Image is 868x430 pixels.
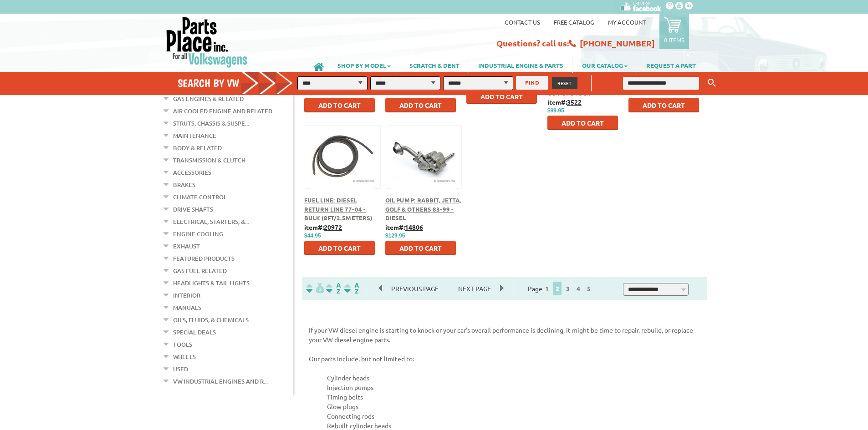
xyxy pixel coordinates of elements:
a: OUR CATALOG [573,57,637,73]
a: Struts, Chassis & Suspe... [173,117,249,129]
a: REQUEST A PART [637,57,705,73]
span: $129.95 [385,233,405,239]
a: SHOP BY MODEL [328,57,400,73]
u: 3522 [567,98,582,106]
a: 5 [585,284,593,293]
img: Sort by Headline [324,283,342,293]
span: 2 [553,282,562,295]
a: Headlights & Tail Lights [173,277,250,289]
b: item#: [385,223,423,231]
a: Wheels [173,351,196,363]
a: Oil Pump: Rabbit, Jetta, Golf & Others 83-99 - Diesel [385,196,461,222]
button: Add to Cart [628,98,699,112]
span: Add to Cart [480,92,523,101]
img: filterpricelow.svg [306,283,324,293]
span: Previous Page [382,282,448,295]
a: Next Page [449,284,500,293]
a: 0 items [659,14,689,49]
span: Add to Cart [399,101,442,109]
span: Next Page [449,282,500,295]
a: VW Industrial Engines and R... [173,375,268,387]
div: Page [513,281,608,296]
span: Add to Cart [562,119,604,127]
img: Parts Place Inc! [165,16,249,68]
a: 1 [543,284,551,293]
span: $44.95 [304,233,321,239]
u: 14806 [405,223,423,231]
a: Manuals [173,302,201,314]
li: Timing belts [327,392,700,402]
a: Climate Control [173,191,227,203]
b: item#: [547,98,582,106]
span: Add to Cart [399,244,442,252]
button: RESET [552,77,577,89]
a: Free Catalog [554,18,594,26]
button: Keyword Search [705,76,719,91]
a: SCRATCH & DENT [400,57,469,73]
a: Air Cooled Engine and Related [173,105,272,117]
a: Transmission & Clutch [173,154,245,166]
a: Accessories [173,167,211,178]
a: Previous Page [379,284,449,293]
h4: Search by VW [178,76,302,90]
span: Add to Cart [643,101,685,109]
button: Add to Cart [304,241,375,255]
a: Contact us [505,18,540,26]
span: $99.95 [547,107,564,114]
a: Drive Shafts [173,203,213,215]
li: Glow plugs [327,402,700,411]
li: Cylinder heads [327,373,700,383]
u: 20972 [324,223,342,231]
a: Body & Related [173,142,222,154]
button: Add to Cart [385,98,456,112]
a: My Account [608,18,646,26]
p: If your VW diesel engine is starting to knock or your car's overall performance is declining, it ... [309,325,700,344]
a: 4 [574,284,582,293]
span: Add to Cart [318,244,361,252]
span: Add to Cart [318,101,361,109]
a: INDUSTRIAL ENGINE & PARTS [469,57,572,73]
a: Fuel Line: Diesel Return Line 77-04 - Bulk (8ft/2.5meters) [304,196,373,222]
li: Connecting rods [327,411,700,421]
button: Add to Cart [385,241,456,255]
a: Used [173,363,188,375]
a: Interior [173,289,200,301]
a: Brakes [173,179,195,191]
button: FIND [516,76,548,90]
button: Add to Cart [466,89,537,104]
a: Maintenance [173,130,216,142]
span: RESET [557,80,572,86]
a: 3 [564,284,572,293]
li: Injection pumps [327,383,700,392]
img: Sort by Sales Rank [342,283,361,293]
a: Special Deals [173,326,216,338]
p: 0 items [664,36,684,44]
a: Electrical, Starters, &... [173,216,249,228]
a: Gas Engines & Related [173,93,244,105]
button: Add to Cart [304,98,375,112]
a: Engine Cooling [173,228,223,240]
button: Add to Cart [547,116,618,130]
a: Oils, Fluids, & Chemicals [173,314,249,326]
b: item#: [304,223,342,231]
a: Exhaust [173,240,200,252]
span: Out of stock [547,89,590,97]
a: Tools [173,339,192,350]
p: Our parts include, but not limited to: [309,354,700,364]
a: Gas Fuel Related [173,265,227,277]
a: Featured Products [173,253,235,264]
